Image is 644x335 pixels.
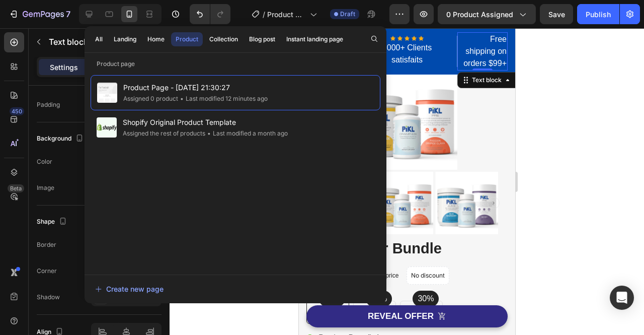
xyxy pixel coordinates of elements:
[190,4,230,24] div: Undo/Redo
[171,32,203,46] button: Product
[263,9,265,20] span: /
[178,94,268,104] div: Last modified 12 minutes ago
[438,4,536,24] button: 0 product assigned
[37,132,86,146] div: Background
[209,35,238,44] div: Collection
[20,304,82,316] p: Product Benefit 1
[85,59,386,69] p: Product page
[205,128,288,139] div: Last modified a month ago
[8,184,24,192] div: Beta
[66,8,70,20] p: 7
[249,35,275,44] div: Blog post
[143,32,169,46] button: Home
[37,183,54,192] div: Image
[586,9,611,20] div: Publish
[95,35,103,44] div: All
[114,35,136,44] div: Landing
[69,283,135,294] div: REVEAL OFFER
[95,279,376,299] button: Create new page
[49,36,134,48] p: Text block
[548,10,565,19] span: Save
[207,129,211,137] span: •
[37,293,60,302] div: Shadow
[147,35,165,44] div: Home
[4,4,75,24] button: 7
[109,32,141,46] button: Landing
[577,4,619,24] button: Publish
[205,32,243,46] button: Collection
[245,32,280,46] button: Blog post
[286,35,343,44] div: Instant landing page
[446,9,513,20] span: 0 product assigned
[123,94,178,104] div: Assigned 0 product
[37,240,56,249] div: Border
[123,82,268,94] span: Product Page - [DATE] 21:30:27
[176,35,198,44] div: Product
[282,32,348,46] button: Instant landing page
[8,277,209,299] button: REVEAL OFFER
[37,266,57,276] div: Corner
[340,10,355,19] span: Draft
[299,28,515,335] iframe: Design area
[10,107,24,115] div: 450
[123,116,288,128] span: Shopify Original Product Template
[123,128,205,139] div: Assigned the rest of products
[610,286,634,310] div: Open Intercom Messenger
[180,95,184,102] span: •
[50,62,78,73] p: Settings
[540,4,573,24] button: Save
[91,32,107,46] button: All
[95,284,164,294] div: Create new page
[37,157,52,166] div: Color
[37,215,69,229] div: Shape
[267,9,306,20] span: Product Page - [DATE] 21:30:27
[37,100,60,109] div: Padding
